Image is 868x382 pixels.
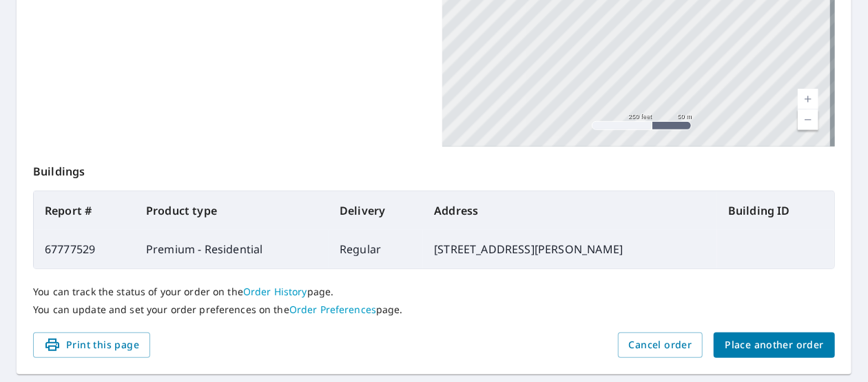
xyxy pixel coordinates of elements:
[618,332,703,358] button: Cancel order
[423,230,717,268] td: [STREET_ADDRESS][PERSON_NAME]
[423,191,717,230] th: Address
[714,332,835,358] button: Place another order
[629,337,692,354] span: Cancel order
[34,230,135,268] td: 67777529
[329,230,423,268] td: Regular
[34,191,135,230] th: Report #
[33,332,150,358] button: Print this page
[243,285,307,298] a: Order History
[135,191,329,230] th: Product type
[329,191,423,230] th: Delivery
[289,303,376,316] a: Order Preferences
[33,304,835,316] p: You can update and set your order preferences on the page.
[725,337,824,354] span: Place another order
[717,191,834,230] th: Building ID
[44,337,139,354] span: Print this page
[798,109,818,130] a: Current Level 17, Zoom Out
[33,147,835,191] p: Buildings
[798,89,818,109] a: Current Level 17, Zoom In
[135,230,329,268] td: Premium - Residential
[33,286,835,298] p: You can track the status of your order on the page.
